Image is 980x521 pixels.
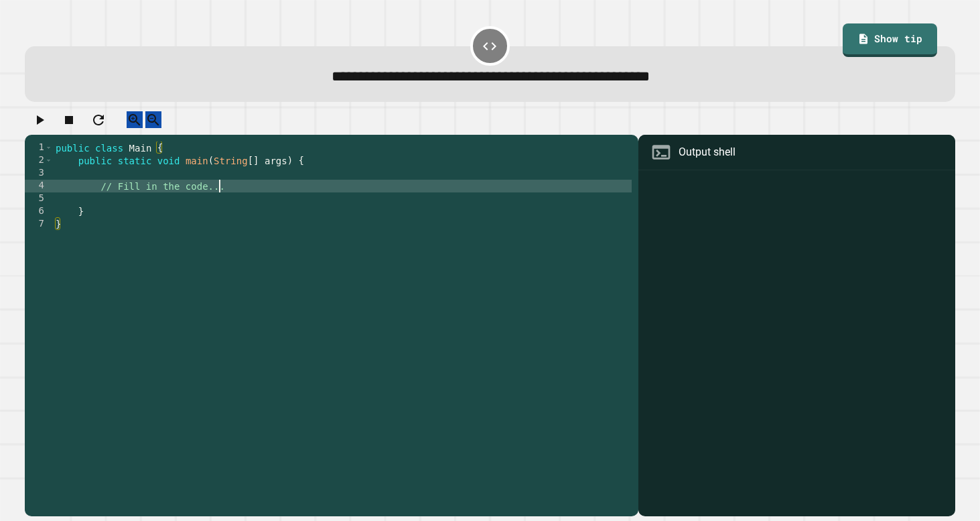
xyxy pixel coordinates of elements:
div: 5 [25,192,53,205]
div: Output shell [679,144,736,160]
div: 6 [25,205,53,218]
div: 7 [25,218,53,231]
div: 3 [25,167,53,180]
span: Toggle code folding, rows 1 through 7 [45,141,52,154]
span: Toggle code folding, rows 2 through 6 [45,154,52,167]
a: Show tip [843,23,937,56]
div: 2 [25,154,53,167]
div: 1 [25,141,53,154]
div: 4 [25,180,53,192]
